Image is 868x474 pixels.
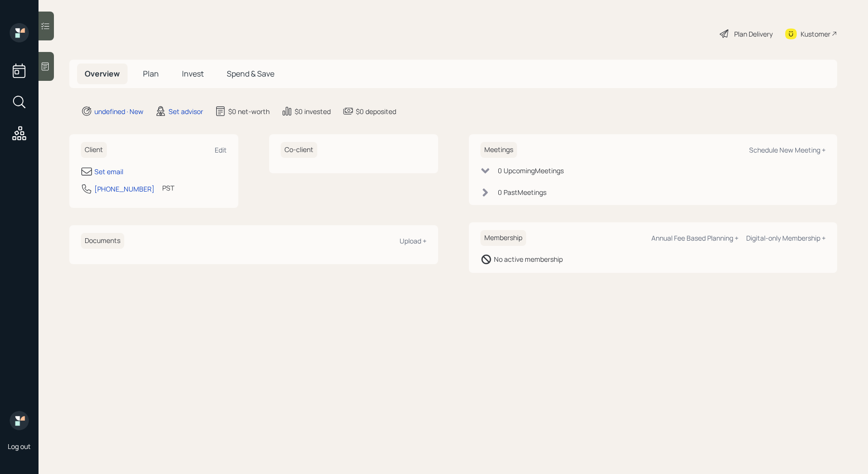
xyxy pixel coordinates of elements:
div: PST [162,183,174,193]
div: No active membership [494,254,563,264]
div: Kustomer [801,29,830,39]
div: Plan Delivery [734,29,773,39]
h6: Membership [480,230,526,246]
div: $0 invested [295,106,331,116]
span: Invest [182,68,204,79]
h6: Meetings [480,142,517,158]
img: retirable_logo.png [10,411,29,430]
div: 0 Past Meeting s [498,187,546,197]
div: undefined · New [94,106,143,116]
div: $0 net-worth [228,106,270,116]
span: Plan [143,68,159,79]
div: $0 deposited [356,106,396,116]
div: 0 Upcoming Meeting s [498,166,564,176]
div: [PHONE_NUMBER] [94,184,155,194]
div: Edit [215,145,227,154]
div: Log out [8,442,31,451]
div: Upload + [400,236,427,245]
div: Schedule New Meeting + [749,145,826,154]
div: Set advisor [168,106,203,116]
h6: Co-client [281,142,317,158]
div: Annual Fee Based Planning + [651,233,738,243]
span: Overview [85,68,120,79]
div: Set email [94,167,123,177]
span: Spend & Save [227,68,274,79]
div: Digital-only Membership + [746,233,826,243]
h6: Client [81,142,107,158]
h6: Documents [81,233,124,249]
